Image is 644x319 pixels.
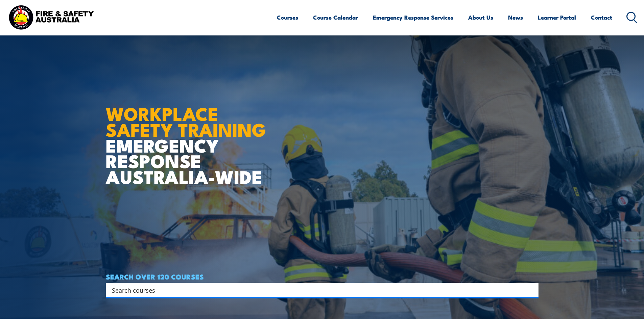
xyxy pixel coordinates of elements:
a: Course Calendar [313,8,358,26]
form: Search form [113,285,525,295]
a: Learner Portal [538,8,576,26]
a: Courses [277,8,298,26]
a: Contact [591,8,612,26]
a: About Us [468,8,493,26]
button: Search magnifier button [527,285,536,295]
a: Emergency Response Services [373,8,453,26]
a: News [508,8,523,26]
h1: EMERGENCY RESPONSE AUSTRALIA-WIDE [106,88,271,184]
input: Search input [112,285,524,295]
strong: WORKPLACE SAFETY TRAINING [106,99,266,143]
h4: SEARCH OVER 120 COURSES [106,273,539,280]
